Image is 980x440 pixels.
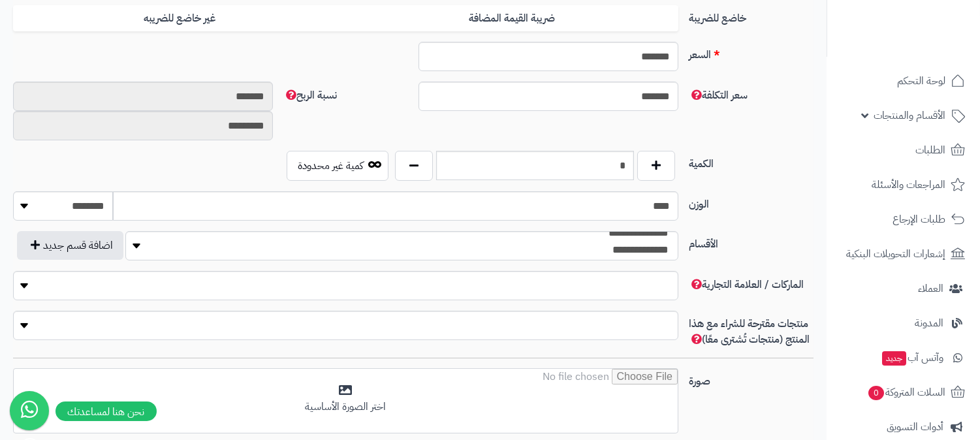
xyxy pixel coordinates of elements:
[835,169,972,200] a: المراجعات والأسئلة
[689,277,804,292] span: (اكتب بداية حرف أي كلمة لتظهر القائمة المنسدلة للاستكمال التلقائي)
[897,72,945,90] span: لوحة التحكم
[684,191,819,212] label: الوزن
[17,231,123,260] button: اضافة قسم جديد
[346,5,678,32] label: ضريبة القيمة المضافة
[684,368,819,389] label: صورة
[684,5,819,26] label: خاضع للضريبة
[835,238,972,270] a: إشعارات التحويلات البنكية
[867,383,945,401] span: السلات المتروكة
[684,42,819,63] label: السعر
[846,245,945,263] span: إشعارات التحويلات البنكية
[915,314,943,332] span: المدونة
[881,349,943,367] span: وآتس آب
[835,134,972,166] a: الطلبات
[882,351,906,366] span: جديد
[915,141,945,159] span: الطلبات
[689,316,810,347] span: (اكتب بداية حرف أي كلمة لتظهر القائمة المنسدلة للاستكمال التلقائي)
[918,279,943,298] span: العملاء
[835,307,972,339] a: المدونة
[872,176,945,194] span: المراجعات والأسئلة
[689,87,748,103] span: لن يظهر للعميل النهائي ويستخدم في تقارير الأرباح
[835,377,972,408] a: السلات المتروكة0
[874,106,945,125] span: الأقسام والمنتجات
[13,5,345,32] label: غير خاضع للضريبه
[283,87,337,103] span: لن يظهر للعميل النهائي ويستخدم في تقارير الأرباح
[887,418,943,436] span: أدوات التسويق
[835,65,972,97] a: لوحة التحكم
[684,151,819,172] label: الكمية
[893,210,945,228] span: طلبات الإرجاع
[835,273,972,304] a: العملاء
[868,386,884,400] span: 0
[835,342,972,373] a: وآتس آبجديد
[684,231,819,252] label: الأقسام
[835,204,972,235] a: طلبات الإرجاع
